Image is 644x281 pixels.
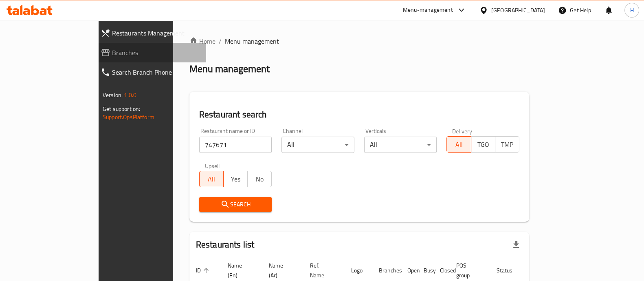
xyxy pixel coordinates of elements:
button: All [199,171,224,187]
span: Restaurants Management [112,28,200,38]
span: Status [497,266,523,275]
nav: breadcrumb [189,36,529,46]
span: No [251,173,268,185]
span: TGO [475,139,492,150]
div: All [364,137,437,153]
button: TMP [495,136,519,153]
a: Support.OpsPlatform [103,112,154,122]
div: All [281,137,354,153]
label: Delivery [452,128,473,134]
span: Search [206,199,266,210]
label: Upsell [205,163,220,168]
button: Yes [223,171,248,187]
span: Branches [112,48,200,58]
h2: Menu management [189,62,270,75]
span: 1.0.0 [124,90,136,100]
span: Version: [103,90,123,100]
a: Branches [94,43,206,62]
div: [GEOGRAPHIC_DATA] [491,6,545,15]
span: Get support on: [103,104,140,114]
span: H [630,6,633,15]
span: All [450,139,468,150]
span: TMP [499,139,516,150]
h2: Restaurant search [199,108,519,121]
span: Ref. Name [310,261,335,280]
span: Name (En) [228,261,253,280]
span: Menu management [225,36,279,46]
button: Search [199,197,272,212]
li: / [219,36,222,46]
div: Export file [506,235,526,254]
a: Search Branch Phone [94,62,206,82]
div: Menu-management [403,5,453,15]
h2: Restaurants list [196,239,254,251]
span: Yes [227,173,244,185]
button: No [247,171,272,187]
span: All [203,173,220,185]
input: Search for restaurant name or ID.. [199,137,272,153]
a: Restaurants Management [94,23,206,43]
button: TGO [471,136,495,153]
button: All [446,136,471,153]
span: POS group [456,261,480,280]
span: Search Branch Phone [112,67,200,77]
span: ID [196,266,211,275]
span: Name (Ar) [269,261,294,280]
